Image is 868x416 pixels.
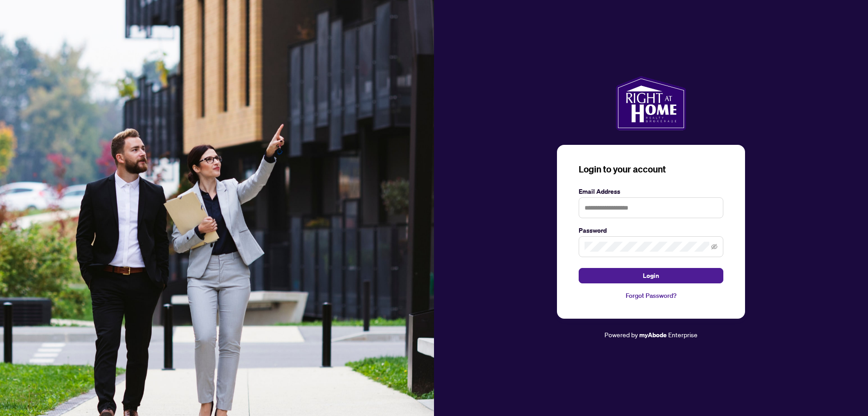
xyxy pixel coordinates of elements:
span: eye-invisible [711,244,717,250]
a: Forgot Password? [579,291,723,301]
label: Password [579,225,723,235]
label: Email Address [579,186,723,196]
span: Powered by [604,330,638,339]
button: Login [579,268,723,283]
h3: Login to your account [579,163,723,176]
img: ma-logo [616,76,686,130]
a: myAbode [639,330,667,340]
span: Enterprise [668,330,698,339]
span: Login [643,268,659,283]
